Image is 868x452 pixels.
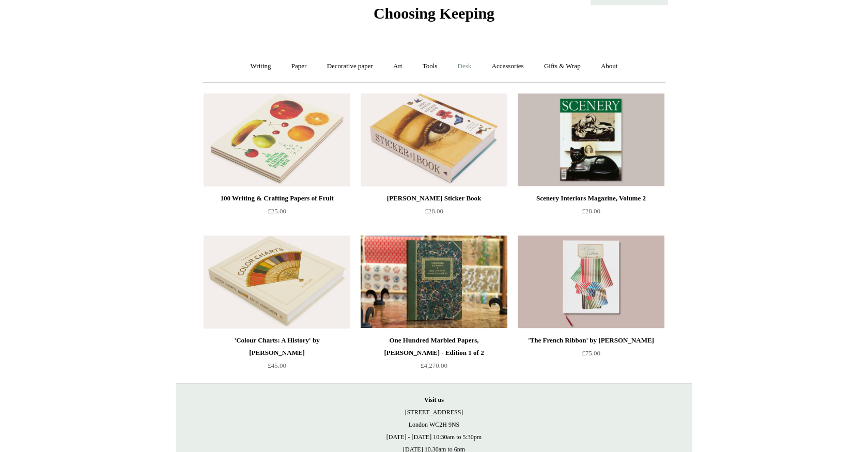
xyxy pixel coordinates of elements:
div: 'Colour Charts: A History' by [PERSON_NAME] [206,334,348,359]
img: 100 Writing & Crafting Papers of Fruit [204,93,350,186]
a: Scenery Interiors Magazine, Volume 2 Scenery Interiors Magazine, Volume 2 [518,93,664,186]
div: 'The French Ribbon' by [PERSON_NAME] [520,334,662,347]
div: Scenery Interiors Magazine, Volume 2 [520,192,662,205]
a: John Derian Sticker Book John Derian Sticker Book [361,93,507,186]
a: Art [384,53,411,80]
span: £28.00 [582,207,600,215]
a: 'Colour Charts: A History' by Anne Varichon 'Colour Charts: A History' by Anne Varichon [204,236,350,329]
img: One Hundred Marbled Papers, John Jeffery - Edition 1 of 2 [361,236,507,329]
img: Scenery Interiors Magazine, Volume 2 [518,93,664,186]
div: One Hundred Marbled Papers, [PERSON_NAME] - Edition 1 of 2 [363,334,505,359]
a: 'The French Ribbon' by [PERSON_NAME] £75.00 [518,334,664,377]
a: Paper [282,53,316,80]
span: £28.00 [425,207,443,215]
a: Writing [241,53,281,80]
strong: Visit us [424,396,444,403]
div: 100 Writing & Crafting Papers of Fruit [206,192,348,205]
a: Decorative paper [318,53,382,80]
a: Tools [413,53,447,80]
a: Gifts & Wrap [535,53,590,80]
a: Desk [448,53,481,80]
img: 'The French Ribbon' by Suzanne Slesin [518,236,664,329]
a: Accessories [483,53,533,80]
img: John Derian Sticker Book [361,93,507,186]
span: Choosing Keeping [374,5,494,22]
span: £25.00 [268,207,286,215]
a: 100 Writing & Crafting Papers of Fruit 100 Writing & Crafting Papers of Fruit [204,93,350,186]
a: Scenery Interiors Magazine, Volume 2 £28.00 [518,192,664,235]
a: One Hundred Marbled Papers, John Jeffery - Edition 1 of 2 One Hundred Marbled Papers, John Jeffer... [361,236,507,329]
span: £75.00 [582,349,600,357]
span: £4,270.00 [421,362,447,369]
a: One Hundred Marbled Papers, [PERSON_NAME] - Edition 1 of 2 £4,270.00 [361,334,507,377]
a: 100 Writing & Crafting Papers of Fruit £25.00 [204,192,350,235]
img: 'Colour Charts: A History' by Anne Varichon [204,236,350,329]
a: 'Colour Charts: A History' by [PERSON_NAME] £45.00 [204,334,350,377]
a: Choosing Keeping [374,13,494,20]
a: About [592,53,627,80]
a: [PERSON_NAME] Sticker Book £28.00 [361,192,507,235]
a: 'The French Ribbon' by Suzanne Slesin 'The French Ribbon' by Suzanne Slesin [518,236,664,329]
div: [PERSON_NAME] Sticker Book [363,192,505,205]
span: £45.00 [268,362,286,369]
